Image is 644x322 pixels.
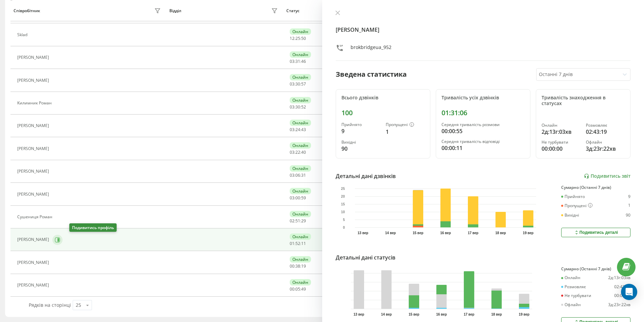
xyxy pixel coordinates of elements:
div: Статус [286,8,300,13]
span: Рядків на сторінці [29,302,71,308]
div: 90 [341,145,380,153]
text: 17 вер [468,231,478,235]
div: 9 [628,194,630,199]
div: : : [290,105,306,109]
div: Подивитись деталі [574,230,618,235]
span: 03 [290,149,294,155]
div: : : [290,287,306,292]
div: : : [290,196,306,200]
text: 15 вер [408,313,419,316]
span: 03 [290,172,294,178]
div: 00:00:55 [442,127,525,135]
text: 15 вер [412,231,423,235]
div: Зведена статистика [336,69,407,79]
div: Подивитись профіль [69,223,117,232]
text: 16 вер [436,313,447,316]
div: Середня тривалість розмови [442,122,525,127]
span: 00 [290,286,294,292]
span: 25 [295,35,300,41]
span: 00 [290,263,294,269]
span: 31 [295,58,300,64]
div: Вихідні [341,140,380,145]
text: 13 вер [353,313,364,316]
div: Всього дзвінків [341,95,425,101]
div: Сумарно (Останні 7 днів) [561,267,630,271]
div: : : [290,59,306,64]
text: 19 вер [523,231,534,235]
div: [PERSON_NAME] [17,237,51,242]
div: Пропущені [561,203,593,208]
div: [PERSON_NAME] [17,55,51,60]
div: 02:43:19 [586,128,625,136]
span: 49 [301,286,306,292]
div: Онлайн [290,28,311,35]
div: Онлайн [290,120,311,126]
text: 17 вер [463,313,474,316]
span: 03 [290,81,294,87]
span: 05 [295,286,300,292]
h4: [PERSON_NAME] [336,26,631,34]
div: Не турбувати [542,140,580,145]
div: Тривалість знаходження в статусах [542,95,625,106]
span: 31 [301,172,306,178]
div: Онлайн [290,51,311,58]
div: Середня тривалість відповіді [442,139,525,144]
div: 3д:23г:22хв [608,302,630,307]
div: 2д:13г:03хв [542,128,580,136]
text: 14 вер [381,313,392,316]
span: 38 [295,263,300,269]
div: Розмовляє [561,284,586,289]
div: Сумарно (Останні 7 днів) [561,185,630,190]
span: 02 [290,218,294,224]
text: 25 [341,187,345,191]
div: Онлайн [290,97,311,103]
div: Онлайн [290,188,311,194]
div: [PERSON_NAME] [17,78,51,83]
div: 100 [341,109,425,117]
div: [PERSON_NAME] [17,260,51,265]
div: : : [290,150,306,155]
div: : : [290,241,306,246]
span: 12 [290,35,294,41]
div: : : [290,173,306,178]
div: Онлайн [290,211,311,217]
div: Пропущені [386,122,425,128]
div: Sklad [17,32,29,37]
div: 25 [76,302,81,308]
div: 9 [341,127,380,135]
div: Детальні дані дзвінків [336,172,396,180]
div: [PERSON_NAME] [17,169,51,174]
text: 15 [341,202,345,206]
span: 57 [301,81,306,87]
div: Онлайн [542,123,580,128]
span: 03 [290,58,294,64]
span: 40 [301,149,306,155]
span: 59 [301,195,306,201]
div: Прийнято [561,194,585,199]
span: 03 [290,104,294,110]
div: Open Intercom Messenger [621,284,637,300]
text: 18 вер [491,313,502,316]
text: 19 вер [519,313,530,316]
div: Килимник Роман [17,101,53,105]
div: Детальні дані статусів [336,253,396,262]
text: 10 [341,210,345,214]
div: 00:00:00 [542,145,580,153]
div: Офлайн [561,302,581,307]
div: 3д:23г:22хв [586,145,625,153]
span: 03 [290,127,294,132]
div: brokbridgeua_952 [351,44,391,54]
button: Подивитись деталі [561,228,630,237]
div: Не турбувати [561,293,591,298]
div: Онлайн [290,142,311,149]
div: [PERSON_NAME] [17,283,51,288]
span: 01 [290,241,294,246]
div: : : [290,127,306,132]
text: 16 вер [440,231,451,235]
div: 1 [628,203,630,208]
div: Онлайн [290,233,311,240]
div: 90 [626,213,630,218]
div: [PERSON_NAME] [17,123,51,128]
div: : : [290,82,306,86]
div: : : [290,264,306,269]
